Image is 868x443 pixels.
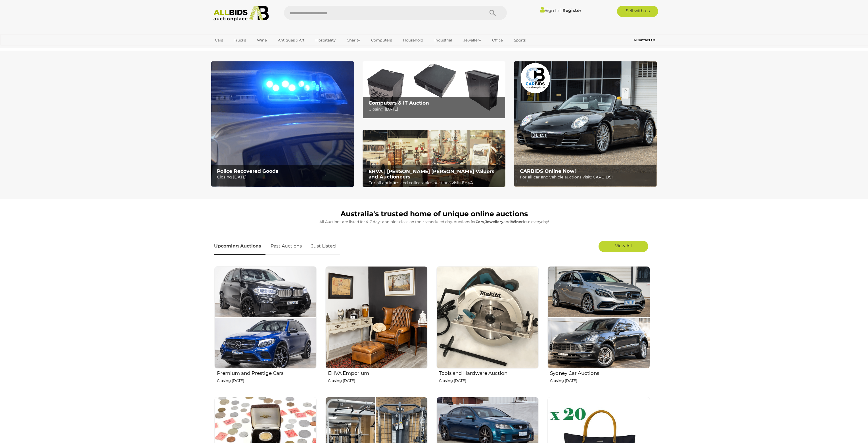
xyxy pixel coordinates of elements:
[514,61,657,187] img: CARBIDS Online Now!
[431,36,456,45] a: Industrial
[550,369,650,376] h2: Sydney Car Auctions
[439,369,539,376] h2: Tools and Hardware Auction
[520,174,654,181] p: For all car and vehicle auctions visit: CARBIDS!
[211,61,354,187] img: Police Recovered Goods
[476,219,484,224] strong: Cars
[214,210,654,218] h1: Australia's trusted home of unique online auctions
[510,36,529,45] a: Sports
[211,61,354,187] a: Police Recovered Goods Police Recovered Goods Closing [DATE]
[325,266,428,369] img: EHVA Emporium
[369,179,502,186] p: For all antiques and collectables auctions visit: EHVA
[547,266,650,369] img: Sydney Car Auctions
[488,36,507,45] a: Office
[367,36,396,45] a: Computers
[211,36,227,45] a: Cars
[436,266,539,369] img: Tools and Hardware Auction
[214,238,265,255] a: Upcoming Auctions
[307,238,340,255] a: Just Listed
[615,243,632,248] span: View All
[363,61,505,118] a: Computers & IT Auction Computers & IT Auction Closing [DATE]
[217,377,317,384] p: Closing [DATE]
[547,266,650,392] a: Sydney Car Auctions Closing [DATE]
[511,219,521,224] strong: Wine
[478,6,507,20] button: Search
[369,169,494,180] b: EHVA | [PERSON_NAME] [PERSON_NAME] Valuers and Auctioneers
[514,61,657,187] a: CARBIDS Online Now! CARBIDS Online Now! For all car and vehicle auctions visit: CARBIDS!
[214,266,317,392] a: Premium and Prestige Cars Closing [DATE]
[214,266,317,369] img: Premium and Prestige Cars
[520,168,576,174] b: CARBIDS Online Now!
[266,238,306,255] a: Past Auctions
[399,36,427,45] a: Household
[562,8,581,13] a: Register
[436,266,539,392] a: Tools and Hardware Auction Closing [DATE]
[369,100,429,106] b: Computers & IT Auction
[217,369,317,376] h2: Premium and Prestige Cars
[460,36,485,45] a: Jewellery
[253,36,271,45] a: Wine
[328,377,428,384] p: Closing [DATE]
[634,38,655,42] b: Contact Us
[363,130,505,188] img: EHVA | Evans Hastings Valuers and Auctioneers
[634,37,657,43] a: Contact Us
[363,61,505,118] img: Computers & IT Auction
[485,219,503,224] strong: Jewellery
[274,36,308,45] a: Antiques & Art
[617,6,658,17] a: Sell with us
[217,174,351,181] p: Closing [DATE]
[363,130,505,188] a: EHVA | Evans Hastings Valuers and Auctioneers EHVA | [PERSON_NAME] [PERSON_NAME] Valuers and Auct...
[211,45,259,54] a: [GEOGRAPHIC_DATA]
[439,377,539,384] p: Closing [DATE]
[599,241,648,252] a: View All
[560,7,562,13] span: |
[217,168,278,174] b: Police Recovered Goods
[328,369,428,376] h2: EHVA Emporium
[369,106,502,113] p: Closing [DATE]
[343,36,364,45] a: Charity
[550,377,650,384] p: Closing [DATE]
[230,36,250,45] a: Trucks
[540,8,559,13] a: Sign In
[312,36,339,45] a: Hospitality
[325,266,428,392] a: EHVA Emporium Closing [DATE]
[214,219,654,225] p: All Auctions are listed for 4-7 days and bids close on their scheduled day. Auctions for , and cl...
[210,6,272,21] img: Allbids.com.au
